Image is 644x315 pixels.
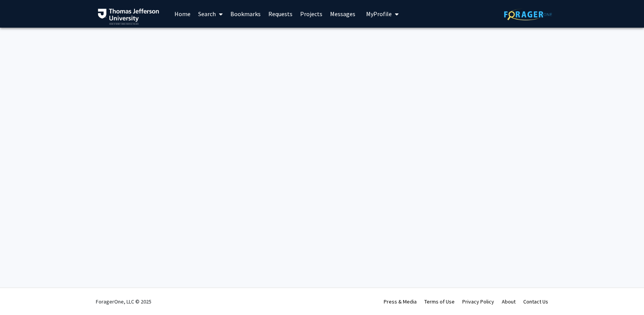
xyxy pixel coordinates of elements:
a: Search [194,0,227,27]
a: Privacy Policy [462,298,494,305]
img: ForagerOne Logo [504,8,552,20]
iframe: Chat [6,280,33,309]
img: Thomas Jefferson University Logo [98,8,159,25]
div: ForagerOne, LLC © 2025 [96,288,151,315]
a: Contact Us [523,298,548,305]
a: Bookmarks [227,0,264,27]
a: Home [171,0,194,27]
a: About [502,298,516,305]
span: My Profile [366,10,392,18]
a: Messages [326,0,359,27]
a: Press & Media [384,298,417,305]
a: Requests [264,0,296,27]
a: Projects [296,0,326,27]
a: Terms of Use [424,298,455,305]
